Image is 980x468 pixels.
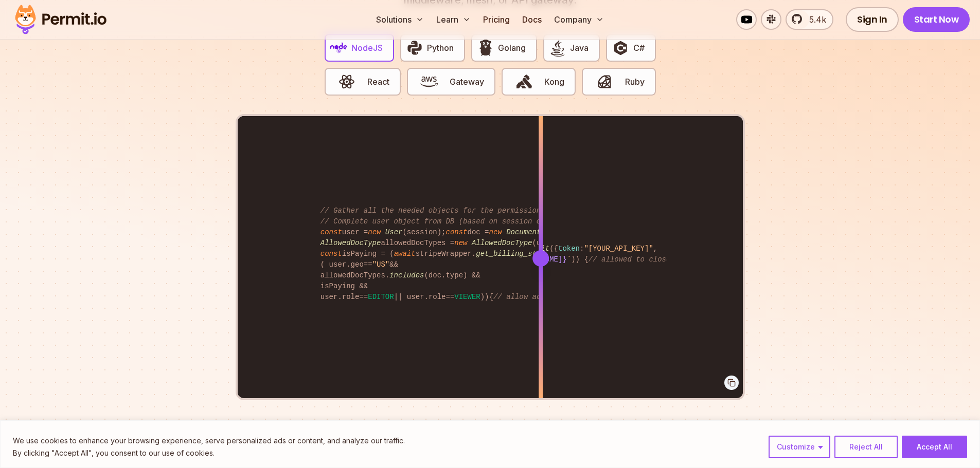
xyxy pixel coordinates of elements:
img: React [338,73,355,90]
button: Company [550,9,608,30]
p: GitOps and Multi-tenancy available out-of-the-box [518,419,616,443]
button: Solutions [372,9,428,30]
span: geo [351,260,364,269]
span: Ruby [625,76,645,88]
img: Gateway [420,73,438,90]
a: Pricing [479,9,514,30]
span: Golang [498,42,526,54]
span: "US" [372,260,390,269]
a: 5.4k [786,9,833,30]
span: Python [427,42,454,54]
span: C# [633,42,645,54]
span: // Complete user object from DB (based on session object, only 3 DB queries...) [320,217,662,226]
span: get_billing_status [476,250,554,258]
span: new [489,228,502,236]
span: React [367,76,389,88]
span: await [394,250,416,258]
span: const [320,250,342,258]
p: We use cookies to enhance your browsing experience, serve personalized ads or content, and analyz... [13,435,405,447]
span: AllowedDocType [320,239,381,247]
img: Python [406,39,423,57]
code: user = (session); doc = ( , , session. ); allowedDocTypes = (user. ); isPaying = ( stripeWrapper.... [313,197,667,311]
span: Kong [544,76,564,88]
img: Permit logo [10,2,111,37]
span: role [429,293,446,301]
button: Reject All [834,436,898,458]
span: const [320,228,342,236]
img: NodeJS [330,39,348,57]
span: Document [506,228,541,236]
button: Accept All [902,436,967,458]
span: "[YOUR_API_KEY]" [584,245,653,253]
a: Sign In [846,7,899,32]
img: C# [612,39,629,57]
span: 5.4k [803,13,826,26]
button: Customize [769,436,830,458]
span: // allowed to close issue [589,255,697,264]
span: User [385,228,403,236]
a: Docs [518,9,546,30]
span: // allow access [493,293,558,301]
span: role [342,293,360,301]
img: Kong [515,73,533,90]
p: By clicking "Accept All", you consent to our use of cookies. [13,447,405,459]
span: includes [389,271,424,279]
span: new [368,228,381,236]
span: type [446,271,463,279]
span: const [446,228,467,236]
img: Golang [477,39,494,57]
span: Gateway [450,76,484,88]
a: Start Now [903,7,970,32]
p: Seamlessly migrate from any existing authorization solution [339,419,481,443]
span: NodeJS [351,42,383,54]
span: Java [570,42,589,54]
span: AllowedDocType [472,239,532,247]
button: Learn [432,9,475,30]
span: EDITOR [368,293,394,301]
span: // Gather all the needed objects for the permission check [320,207,567,215]
img: Java [549,39,566,57]
span: VIEWER [454,293,480,301]
img: Ruby [596,73,613,90]
span: new [454,239,467,247]
span: token [558,245,580,253]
